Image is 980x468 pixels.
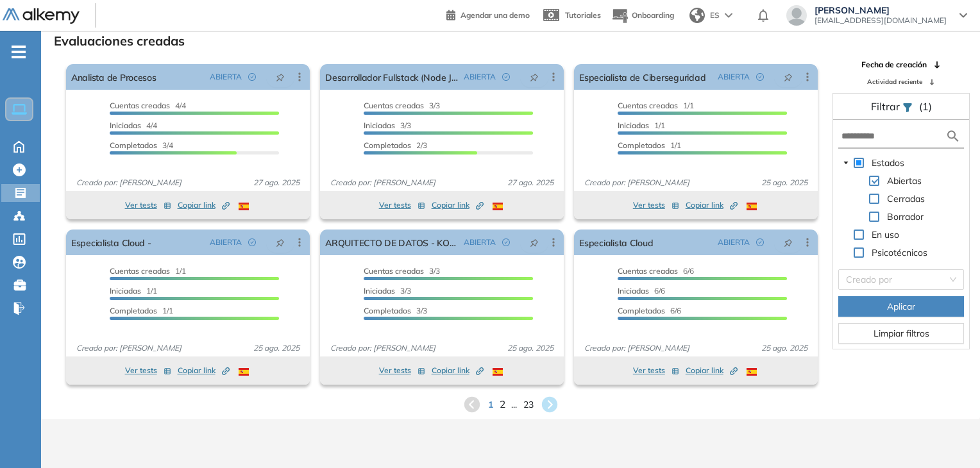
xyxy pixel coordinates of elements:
[54,33,185,49] h3: Evaluaciones creadas
[3,8,80,24] img: Logo
[464,237,496,248] span: ABIERTA
[266,67,294,87] button: pushpin
[867,77,922,87] span: Actividad reciente
[446,6,530,22] a: Agendar una demo
[511,398,517,412] span: ...
[499,397,505,412] span: 2
[565,10,601,20] span: Tutoriales
[110,140,157,150] span: Completados
[110,140,173,150] span: 3/4
[872,247,927,258] span: Psicotécnicos
[325,64,459,90] a: Desarrollador Fullstack (Node Js - React) AWS
[884,173,924,188] span: Abiertas
[756,342,813,354] span: 25 ago. 2025
[364,101,440,110] span: 3/3
[460,10,530,20] span: Agendar una demo
[379,363,425,378] button: Ver tests
[815,15,947,26] span: [EMAIL_ADDRESS][DOMAIN_NAME]
[633,197,679,213] button: Ver tests
[618,101,694,110] span: 1/1
[71,177,187,188] span: Creado por: [PERSON_NAME]
[756,73,764,81] span: check-circle
[364,306,411,315] span: Completados
[248,73,256,81] span: check-circle
[488,398,493,412] span: 1
[919,99,932,114] span: (1)
[872,229,899,240] span: En uso
[110,101,170,110] span: Cuentas creadas
[110,306,173,315] span: 1/1
[861,59,927,71] span: Fecha de creación
[784,237,793,247] span: pushpin
[239,203,249,210] img: ESP
[325,342,441,354] span: Creado por: [PERSON_NAME]
[784,72,793,82] span: pushpin
[364,306,427,315] span: 3/3
[579,64,705,90] a: Especialista de Ciberseguridad
[756,177,813,188] span: 25 ago. 2025
[210,237,242,248] span: ABIERTA
[364,121,411,130] span: 3/3
[110,101,186,110] span: 4/4
[579,230,653,255] a: Especialista Cloud
[110,121,157,130] span: 4/4
[520,67,548,87] button: pushpin
[71,342,187,354] span: Creado por: [PERSON_NAME]
[502,342,559,354] span: 25 ago. 2025
[110,121,141,130] span: Iniciadas
[838,296,964,317] button: Aplicar
[432,197,484,213] button: Copiar link
[618,286,649,296] span: Iniciadas
[633,363,679,378] button: Ver tests
[632,10,674,20] span: Onboarding
[71,64,156,90] a: Analista de Procesos
[364,266,440,276] span: 3/3
[364,266,424,276] span: Cuentas creadas
[815,5,947,15] span: [PERSON_NAME]
[178,197,230,213] button: Copiar link
[686,365,738,376] span: Copiar link
[718,71,750,83] span: ABIERTA
[502,73,510,81] span: check-circle
[884,209,926,224] span: Borrador
[276,237,285,247] span: pushpin
[686,363,738,378] button: Copiar link
[110,286,157,296] span: 1/1
[178,365,230,376] span: Copiar link
[364,121,395,130] span: Iniciadas
[364,286,411,296] span: 3/3
[379,197,425,213] button: Ver tests
[432,365,484,376] span: Copiar link
[689,8,705,23] img: world
[747,368,757,376] img: ESP
[869,245,930,260] span: Psicotécnicos
[71,230,151,255] a: Especialista Cloud -
[493,203,503,210] img: ESP
[618,306,681,315] span: 6/6
[248,238,256,246] span: check-circle
[618,101,678,110] span: Cuentas creadas
[618,121,665,130] span: 1/1
[520,232,548,253] button: pushpin
[248,342,305,354] span: 25 ago. 2025
[579,342,695,354] span: Creado por: [PERSON_NAME]
[838,323,964,344] button: Limpiar filtros
[178,199,230,211] span: Copiar link
[774,232,802,253] button: pushpin
[110,286,141,296] span: Iniciadas
[364,140,411,150] span: Completados
[710,10,720,21] span: ES
[464,71,496,83] span: ABIERTA
[125,363,171,378] button: Ver tests
[502,177,559,188] span: 27 ago. 2025
[210,71,242,83] span: ABIERTA
[248,177,305,188] span: 27 ago. 2025
[686,197,738,213] button: Copiar link
[618,266,678,276] span: Cuentas creadas
[869,227,902,242] span: En uso
[618,121,649,130] span: Iniciadas
[432,363,484,378] button: Copiar link
[887,175,922,187] span: Abiertas
[887,193,925,205] span: Cerradas
[325,230,459,255] a: ARQUITECTO DE DATOS - KOMATZU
